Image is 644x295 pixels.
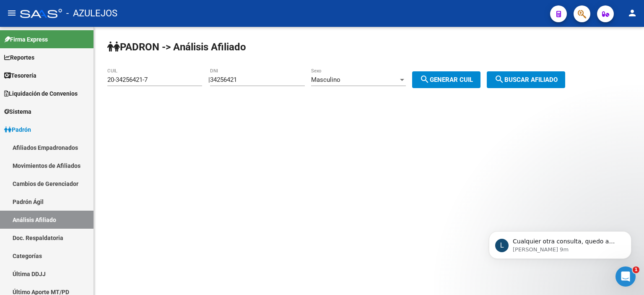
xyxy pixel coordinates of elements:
[4,35,48,44] span: Firma Express
[627,8,637,18] mat-icon: person
[4,71,36,80] span: Tesorería
[494,74,504,84] mat-icon: search
[4,107,31,116] span: Sistema
[420,74,430,84] mat-icon: search
[7,8,17,18] mat-icon: menu
[107,41,246,53] strong: PADRON -> Análisis Afiliado
[633,266,639,273] span: 1
[4,53,34,62] span: Reportes
[487,71,565,88] button: Buscar afiliado
[494,76,558,84] span: Buscar afiliado
[66,4,117,23] span: - AZULEJOS
[420,76,473,84] span: Generar CUIL
[208,76,487,84] div: |
[412,71,480,88] button: Generar CUIL
[476,214,644,272] iframe: Intercom notifications mensaje
[4,125,31,134] span: Padrón
[615,266,636,287] iframe: Intercom live chat
[4,89,78,98] span: Liquidación de Convenios
[311,76,340,84] span: Masculino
